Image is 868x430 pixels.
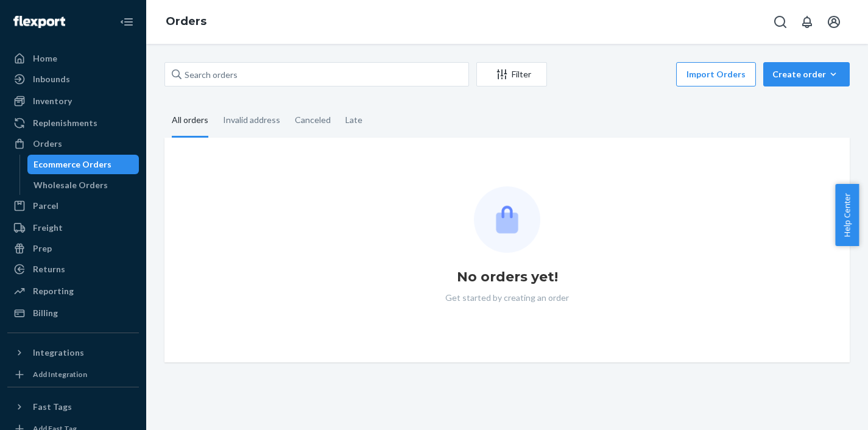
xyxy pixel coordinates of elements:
img: Flexport logo [13,16,65,28]
button: Open notifications [795,10,819,34]
a: Home [7,49,139,68]
div: Add Integration [33,369,87,379]
a: Reporting [7,281,139,301]
h1: No orders yet! [457,267,558,287]
div: Inventory [33,95,72,107]
div: Integrations [33,347,84,359]
div: Returns [33,263,65,275]
a: Wholesale Orders [27,175,139,195]
div: Freight [33,222,63,234]
div: Parcel [33,200,58,212]
a: Inbounds [7,69,139,89]
a: Parcel [7,196,139,216]
div: Home [33,52,57,65]
button: Help Center [835,184,859,246]
div: Wholesale Orders [34,179,108,191]
a: Inventory [7,91,139,111]
div: Late [345,104,362,136]
div: Create order [772,68,841,80]
a: Ecommerce Orders [27,155,139,174]
div: Ecommerce Orders [34,158,111,171]
div: Filter [477,68,546,80]
a: Prep [7,239,139,258]
div: Fast Tags [33,401,72,413]
div: Replenishments [33,117,97,129]
div: Billing [33,307,58,319]
img: Empty list [474,186,540,253]
a: Orders [166,15,206,28]
a: Returns [7,259,139,279]
a: Add Integration [7,367,139,382]
div: Inbounds [33,73,70,85]
button: Open account menu [822,10,846,34]
div: Orders [33,138,62,150]
button: Open Search Box [768,10,792,34]
button: Close Navigation [115,10,139,34]
p: Get started by creating an order [445,292,569,304]
div: Reporting [33,285,74,297]
button: Import Orders [676,62,756,86]
button: Integrations [7,343,139,362]
div: Prep [33,242,52,255]
a: Billing [7,303,139,323]
a: Freight [7,218,139,238]
div: Canceled [295,104,331,136]
ol: breadcrumbs [156,4,216,40]
a: Replenishments [7,113,139,133]
button: Fast Tags [7,397,139,417]
input: Search orders [164,62,469,86]
div: All orders [172,104,208,138]
button: Filter [476,62,547,86]
div: Invalid address [223,104,280,136]
a: Orders [7,134,139,153]
button: Create order [763,62,850,86]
